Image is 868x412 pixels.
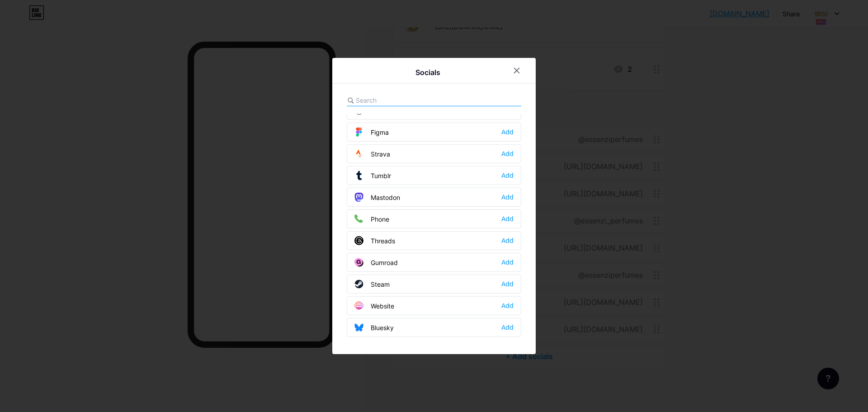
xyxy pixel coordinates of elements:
div: Add [501,128,514,137]
div: Gumroad [354,258,398,267]
div: Add [501,258,514,267]
div: Phone [354,214,389,223]
div: Add [501,149,514,158]
div: Add [501,214,514,223]
div: Socials [415,67,440,78]
div: Website [354,301,394,310]
div: Strava [354,149,390,158]
div: Figma [354,128,389,137]
div: Add [501,279,514,289]
div: Steam [354,279,390,289]
div: Bluesky [354,323,394,332]
input: Search [356,95,456,105]
div: Add [501,301,514,310]
div: Threads [354,236,395,245]
div: Goodreads [354,106,403,115]
div: Tumblr [354,171,391,180]
div: Add [501,193,514,202]
div: Add [501,323,514,332]
div: Add [501,171,514,180]
div: Mastodon [354,193,400,202]
div: Add [501,236,514,245]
